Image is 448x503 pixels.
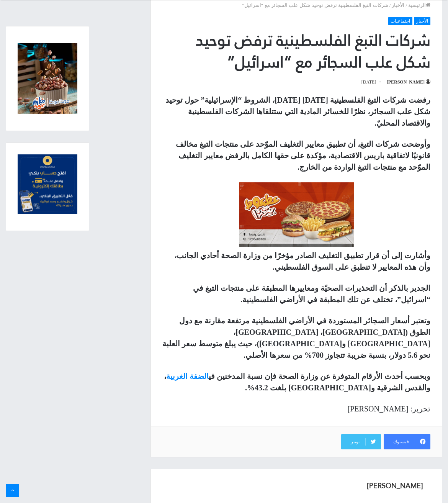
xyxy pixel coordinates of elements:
[341,438,366,446] span: تويتر
[367,479,423,492] a: [PERSON_NAME]
[414,17,430,25] a: الأخبار
[162,403,430,415] p: تحرير: [PERSON_NAME]
[392,2,404,8] a: الأخبار
[341,434,381,449] a: تويتر
[193,284,430,304] strong: الجدير بالذكر أن التحذيرات الصحيّة ومعاييرها المطبقة على منتجات التبغ في “اسرائيل”، تختلف عن تلك ...
[164,372,430,392] strong: وبحسب أحدث الأرقام المتوفرة عن وزارة الصحة فإن نسبة المدخنين في ، والقدس الشرقية و[GEOGRAPHIC_DAT...
[408,2,430,8] a: الرئيسية
[384,438,415,446] span: فيسبوك
[162,29,430,74] h1: شركات التبغ الفلسطينية ترفض توحيد شكل علب السجائر مع “اسرائيل”
[165,96,430,127] strong: رفضت شركات التبغ الفلسطينية [DATE] [DATE]، الشروط “الإسرائيلية” حول توحيد شكل علب السجائر، نظرًا ...
[361,77,382,87] span: [DATE]
[162,316,430,359] strong: وتعتبر أسعار السجائر المستوردة في الأراضي الفلسطينية مرتفعة مقارنة مع دول الطوق ([GEOGRAPHIC_DATA...
[242,2,388,8] span: شركات التبغ الفلسطينية ترفض توحيد شكل علب السجائر مع “اسرائيل”
[166,372,209,380] a: الضفة الغربية
[389,2,391,8] em: /
[384,434,430,449] a: فيسبوك
[174,251,430,271] strong: وأشارت إلى أن قرار تطبيق التغليف الصادر مؤخرًا من وزارة الصحة أحادي الجانب، وأن هذه المعايير لا ت...
[405,2,407,8] em: /
[388,17,412,25] a: اجتماعيات
[176,140,430,171] strong: وأوضحت شركات التبغ، أن تطبيق معايير التغليف الموّحد على منتجات التبغ مخالف قانونيًا لاتفاقية باري...
[387,79,430,85] a: [PERSON_NAME]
